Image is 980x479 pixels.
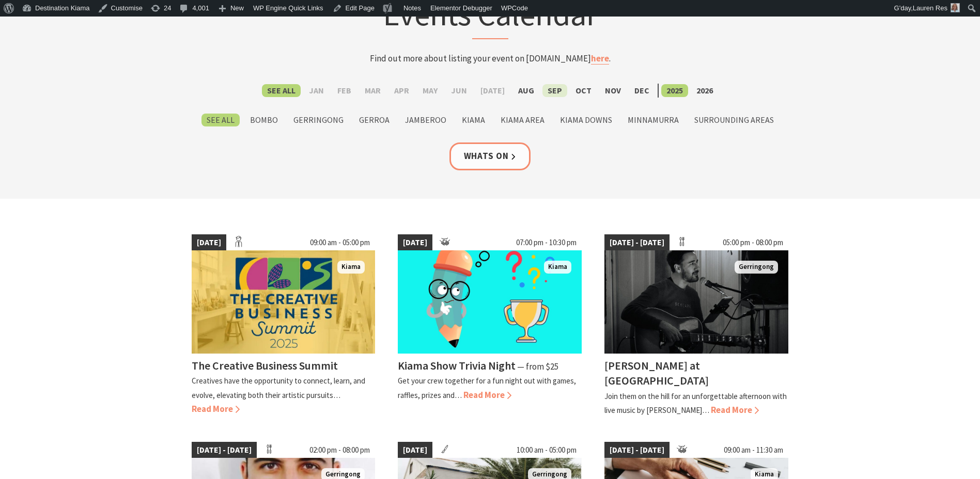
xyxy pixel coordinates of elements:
img: trivia night [398,250,582,354]
span: 05:00 pm - 08:00 pm [718,234,788,251]
p: Creatives have the opportunity to connect, learn, and evolve, elevating both their artistic pursu... [192,376,365,400]
img: Res-lauren-square-150x150.jpg [951,3,960,12]
label: Gerringong [288,114,349,126]
span: 07:00 pm - 10:30 pm [511,234,582,251]
label: 2025 [661,84,688,97]
span: Kiama [544,261,571,274]
span: [DATE] [192,234,226,251]
h4: [PERSON_NAME] at [GEOGRAPHIC_DATA] [604,358,709,388]
span: Read More [463,389,511,401]
p: Join them on the hill for an unforgettable afternoon with live music by [PERSON_NAME]… [604,391,787,415]
label: Kiama [457,114,490,126]
span: [DATE] - [DATE] [192,442,257,458]
label: Sep [542,84,567,97]
img: Matt Dundas [604,250,788,354]
label: [DATE] [475,84,510,97]
label: Kiama Area [495,114,550,126]
label: Jun [446,84,472,97]
span: 10:00 am - 05:00 pm [511,442,582,458]
h4: The Creative Business Summit [192,358,338,373]
span: [DATE] - [DATE] [604,234,670,251]
h4: Kiama Show Trivia Night [398,358,516,373]
span: Read More [192,403,240,414]
span: 09:00 am - 05:00 pm [305,234,375,251]
p: Find out more about listing your event on [DOMAIN_NAME] . [288,52,693,66]
img: creative Business Summit [192,250,376,354]
span: [DATE] - [DATE] [604,442,670,458]
span: ⁠— from $25 [517,361,558,372]
label: Jan [304,84,329,97]
span: [DATE] [398,234,432,251]
label: See All [262,84,301,97]
span: 02:00 pm - 08:00 pm [304,442,375,458]
label: Oct [570,84,597,97]
a: [DATE] 09:00 am - 05:00 pm creative Business Summit Kiama The Creative Business Summit Creatives ... [192,234,376,417]
a: [DATE] 07:00 pm - 10:30 pm trivia night Kiama Kiama Show Trivia Night ⁠— from $25 Get your crew t... [398,234,582,417]
label: Nov [600,84,626,97]
label: Kiama Downs [555,114,617,126]
label: Bombo [245,114,283,126]
a: here [591,53,609,65]
label: Dec [629,84,655,97]
span: 09:00 am - 11:30 am [719,442,788,458]
span: Read More [711,404,759,416]
label: Gerroa [354,114,395,126]
span: [DATE] [398,442,432,458]
a: [DATE] - [DATE] 05:00 pm - 08:00 pm Matt Dundas Gerringong [PERSON_NAME] at [GEOGRAPHIC_DATA] Joi... [604,234,788,417]
label: Apr [389,84,414,97]
p: Get your crew together for a fun night out with games, raffles, prizes and… [398,376,576,400]
label: 2026 [691,84,718,97]
label: Feb [332,84,356,97]
label: Mar [360,84,386,97]
label: Surrounding Areas [689,114,779,126]
label: Jamberoo [400,114,452,126]
span: Gerringong [735,261,778,274]
span: Kiama [337,261,365,274]
a: Whats On [449,142,531,170]
span: Lauren Res [913,4,947,12]
label: Aug [513,84,539,97]
label: Minnamurra [623,114,684,126]
label: May [417,84,443,97]
label: See All [201,114,240,126]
